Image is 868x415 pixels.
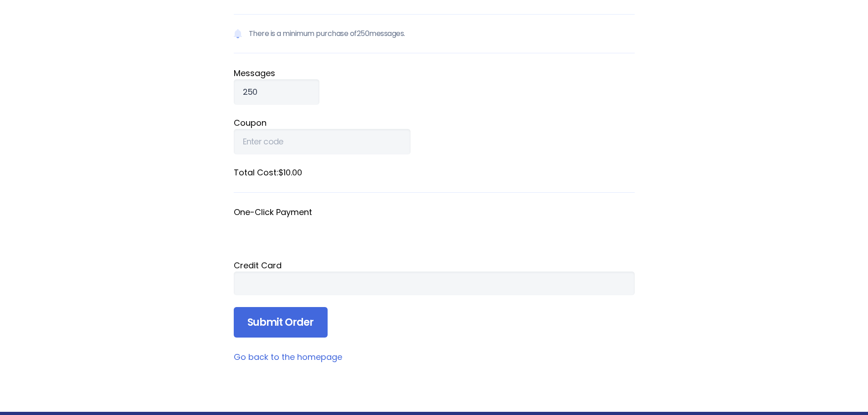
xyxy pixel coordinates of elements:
[234,307,328,338] input: Submit Order
[234,117,635,129] label: Coupon
[243,278,626,288] iframe: Secure card payment input frame
[234,351,342,363] a: Go back to the homepage
[234,28,242,39] img: Notification icon
[234,166,635,179] label: Total Cost: $10.00
[234,67,635,79] label: Message s
[234,259,635,272] div: Credit Card
[234,129,411,154] input: Enter code
[234,14,635,53] p: There is a minimum purchase of 250 messages.
[234,79,319,105] input: Qty
[234,218,635,247] iframe: Secure payment button frame
[234,206,635,247] fieldset: One-Click Payment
